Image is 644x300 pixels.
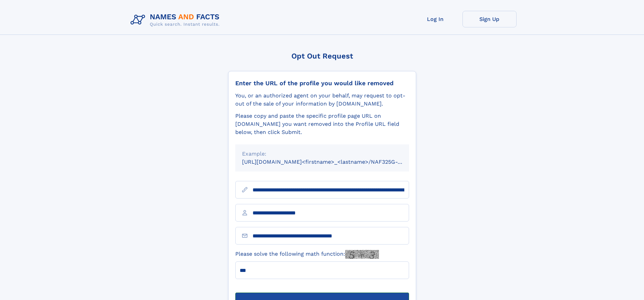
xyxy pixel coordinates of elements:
[408,11,462,27] a: Log In
[242,150,402,158] div: Example:
[235,92,409,108] div: You, or an authorized agent on your behalf, may request to opt-out of the sale of your informatio...
[235,112,409,136] div: Please copy and paste the specific profile page URL on [DOMAIN_NAME] you want removed into the Pr...
[235,79,409,87] div: Enter the URL of the profile you would like removed
[128,11,225,29] img: Logo Names and Facts
[235,250,379,259] label: Please solve the following math function:
[242,159,422,165] small: [URL][DOMAIN_NAME]<firstname>_<lastname>/NAF325G-xxxxxxxx
[228,52,416,60] div: Opt Out Request
[462,11,517,27] a: Sign Up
